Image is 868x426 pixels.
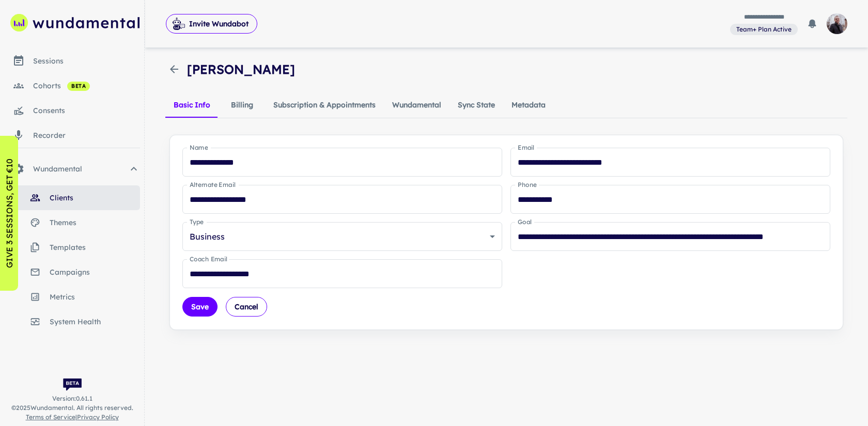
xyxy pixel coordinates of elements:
[4,98,140,123] a: consents
[33,80,140,91] div: cohorts
[4,210,140,235] a: themes
[4,260,140,285] a: campaigns
[190,255,227,263] label: Coach Email
[190,143,208,152] label: Name
[33,163,128,175] span: Wundamental
[219,93,265,118] button: Billing
[50,217,140,228] span: themes
[4,235,140,260] a: templates
[384,93,450,118] button: Wundamental
[518,217,532,226] label: Goal
[4,49,140,73] a: sessions
[450,93,503,118] button: Sync State
[3,159,16,268] p: GIVE 3 SESSIONS, GET €10
[226,297,267,317] button: Cancel
[182,297,218,317] button: Save
[518,180,537,189] label: Phone
[50,266,140,278] span: campaigns
[4,285,140,309] a: metrics
[732,25,796,34] span: Team+ Plan Active
[33,130,140,141] div: recorder
[518,143,534,152] label: Email
[187,60,295,78] h4: [PERSON_NAME]
[50,291,140,303] span: metrics
[730,24,798,34] span: View and manage your current plan and billing details.
[166,13,257,34] span: Invite Wundabot to record a meeting
[4,156,140,181] div: Wundamental
[33,105,140,116] div: consents
[4,123,140,148] a: recorder
[190,180,236,189] label: Alternate Email
[50,242,140,253] span: templates
[503,93,554,118] button: Metadata
[165,93,847,118] div: client detail tabs
[827,13,847,34] img: photoURL
[4,185,140,210] a: clients
[190,217,204,226] label: Type
[26,413,119,422] span: |
[265,93,384,118] button: Subscription & Appointments
[67,82,90,90] span: beta
[50,316,140,327] span: system health
[166,14,257,34] button: Invite Wundabot
[4,73,140,98] a: cohorts beta
[165,93,219,118] button: Basic Info
[77,413,119,421] a: Privacy Policy
[52,394,92,403] span: Version: 0.61.1
[33,55,140,67] div: sessions
[4,309,140,334] a: system health
[730,23,798,36] a: View and manage your current plan and billing details.
[26,413,75,421] a: Terms of Service
[50,192,140,203] span: clients
[182,222,502,251] div: Business
[11,403,133,413] span: © 2025 Wundamental. All rights reserved.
